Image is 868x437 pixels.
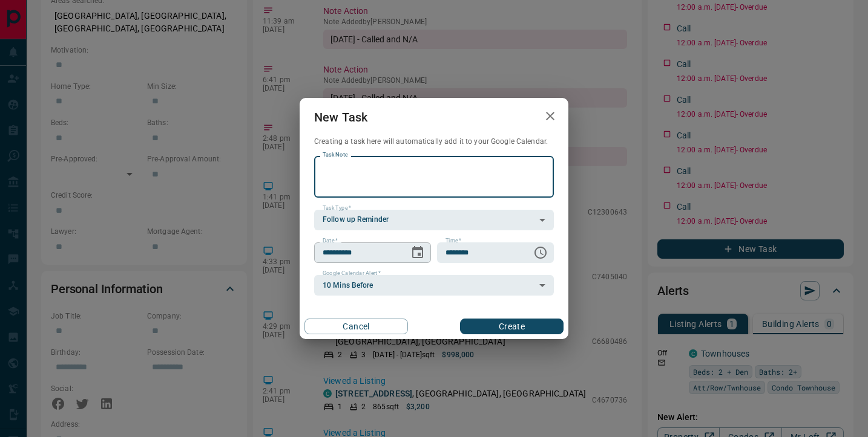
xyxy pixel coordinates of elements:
[323,151,347,159] label: Task Note
[446,237,461,245] label: Time
[314,275,554,296] div: 10 Mins Before
[323,270,381,277] label: Google Calendar Alert
[314,137,554,147] p: Creating a task here will automatically add it to your Google Calendar.
[300,98,382,137] h2: New Task
[460,319,564,334] button: Create
[314,210,554,230] div: Follow up Reminder
[528,241,553,265] button: Choose time, selected time is 6:00 AM
[406,241,430,265] button: Choose date, selected date is Aug 16, 2025
[323,204,351,212] label: Task Type
[323,237,338,245] label: Date
[304,319,408,334] button: Cancel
